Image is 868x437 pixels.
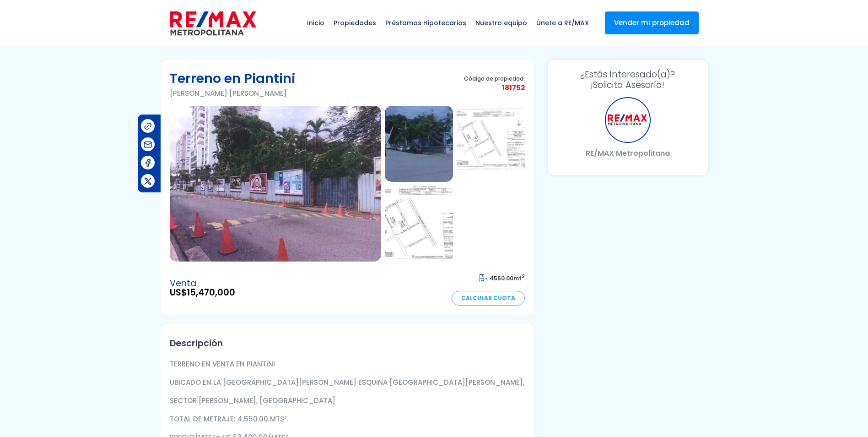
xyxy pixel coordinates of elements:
[170,288,235,297] span: US$
[170,358,525,370] p: TERRENO EN VENTA EN PIANTINI
[170,87,295,99] p: [PERSON_NAME] [PERSON_NAME]
[385,106,453,182] img: Terreno en Piantini
[381,9,471,37] span: Préstamos Hipotecarios
[170,279,235,288] span: Venta
[452,291,525,306] a: Calcular Cuota
[471,9,532,37] span: Nuestro equipo
[302,9,329,37] span: Inicio
[457,106,525,182] img: Terreno en Piantini
[143,140,153,149] img: Compartir
[557,69,699,80] span: ¿Estás Interesado(a)?
[170,395,525,406] p: SECTOR [PERSON_NAME], [GEOGRAPHIC_DATA]
[464,75,525,82] span: Código de propiedad:
[532,9,593,37] span: Únete a RE/MAX
[170,106,381,262] img: Terreno en Piantini
[170,69,295,87] h1: Terreno en Piantini
[385,186,453,262] img: Terreno en Piantini
[187,286,235,299] span: 15,470,000
[143,158,153,168] img: Compartir
[143,121,153,131] img: Compartir
[557,147,699,159] p: RE/MAX Metropolitana
[170,377,525,388] p: UBICADO EN LA [GEOGRAPHIC_DATA][PERSON_NAME] ESQUINA [GEOGRAPHIC_DATA][PERSON_NAME],
[464,82,525,93] span: 181752
[170,333,525,354] h2: Descripción
[170,413,525,425] p: TOTAL DE METRAJE: 4,550.00 MTS².
[605,97,651,143] div: RE/MAX Metropolitana
[143,176,153,186] img: Compartir
[490,274,513,282] span: 4550.00
[329,9,381,37] span: Propiedades
[480,274,525,282] span: mt
[605,11,699,34] a: Vender mi propiedad
[522,273,525,280] sup: 2
[557,69,699,90] h3: ¡Solicita Asesoría!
